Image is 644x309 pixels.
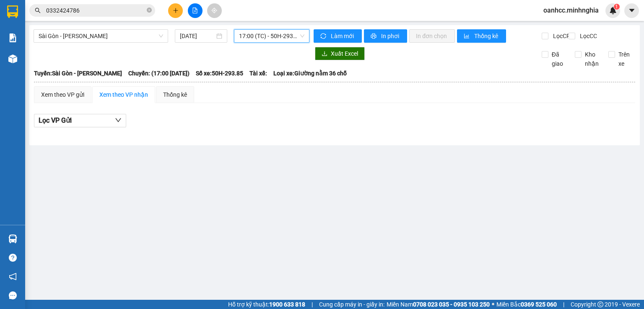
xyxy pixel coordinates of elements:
span: Thống kê [474,31,499,41]
button: Lọc VP Gửi [34,114,126,127]
span: Lọc CC [576,31,598,41]
span: bar-chart [464,33,471,40]
span: Tài xế: [249,69,267,78]
strong: 0369 525 060 [521,301,557,308]
button: In đơn chọn [409,29,455,43]
span: Miền Bắc [496,300,557,309]
span: plus [173,8,179,13]
span: 17:00 (TC) - 50H-293.85 [239,30,305,42]
button: file-add [188,3,203,18]
span: oanhcc.minhnghia [537,5,605,15]
span: search [35,8,41,13]
span: Làm mới [331,31,355,41]
img: logo-vxr [7,5,18,18]
span: down [115,117,122,124]
button: bar-chartThống kê [457,29,506,43]
img: icon-new-feature [609,7,617,14]
button: caret-down [624,3,639,18]
button: syncLàm mới [314,29,362,43]
b: Tuyến: Sài Gòn - [PERSON_NAME] [34,70,122,77]
input: Tìm tên, số ĐT hoặc mã đơn [46,6,145,15]
span: 1 [615,4,618,10]
span: | [563,300,564,309]
sup: 1 [614,4,620,10]
button: aim [207,3,222,18]
span: Chuyến: (17:00 [DATE]) [128,69,190,78]
button: printerIn phơi [364,29,407,43]
input: 12/10/2025 [180,31,214,41]
span: Miền Nam [387,300,490,309]
span: question-circle [9,254,17,262]
span: caret-down [628,7,636,14]
span: notification [9,273,17,281]
img: warehouse-icon [8,234,17,243]
span: ⚪️ [492,303,494,306]
span: aim [211,8,217,13]
span: Cung cấp máy in - giấy in: [319,300,384,309]
span: Lọc CR [550,31,571,41]
span: Sài Gòn - Phan Rí [39,30,163,42]
span: Đã giao [548,50,569,68]
img: solution-icon [8,33,17,42]
span: message [9,291,17,299]
strong: 1900 633 818 [269,301,305,308]
span: Loại xe: Giường nằm 36 chỗ [273,69,347,78]
span: printer [371,33,378,40]
img: warehouse-icon [8,54,17,63]
span: | [312,300,313,309]
span: Số xe: 50H-293.85 [196,69,243,78]
div: Thống kê [163,90,187,99]
span: close-circle [147,8,152,13]
div: Xem theo VP gửi [41,90,84,99]
strong: 0708 023 035 - 0935 103 250 [413,301,490,308]
button: downloadXuất Excel [315,47,365,60]
span: Trên xe [615,50,636,68]
span: Kho nhận [582,50,602,68]
span: copyright [597,301,603,307]
button: plus [168,3,183,18]
span: Lọc VP Gửi [39,115,72,126]
span: close-circle [147,7,152,15]
span: Hỗ trợ kỹ thuật: [228,300,305,309]
span: In phơi [381,31,400,41]
span: sync [320,33,327,40]
span: file-add [192,8,198,13]
div: Xem theo VP nhận [99,90,148,99]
